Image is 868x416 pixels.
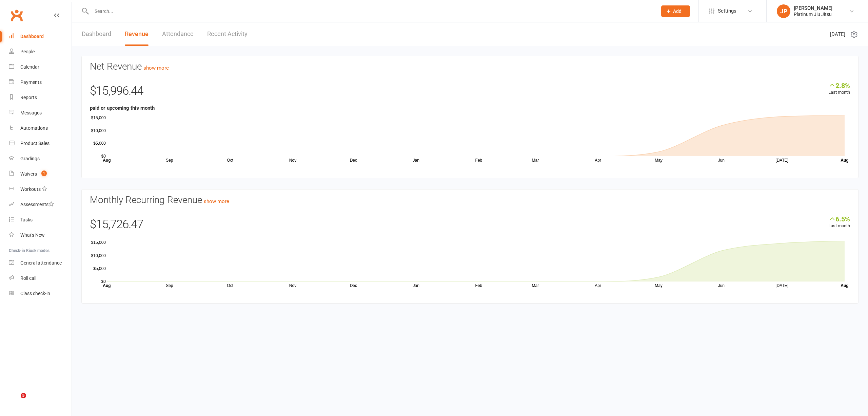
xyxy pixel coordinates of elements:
div: Last month [828,215,850,230]
a: Tasks [9,212,72,228]
span: Add [673,8,682,14]
div: Automations [20,125,48,131]
a: Product Sales [9,136,72,151]
div: Roll call [20,275,36,281]
div: Workouts [20,186,41,192]
a: Dashboard [82,22,111,46]
div: $15,996.44 [90,82,850,104]
a: Recent Activity [207,22,248,46]
div: JP [777,4,790,18]
a: Workouts [9,182,72,197]
a: Calendar [9,59,72,75]
a: show more [143,65,169,71]
div: Messages [20,110,42,115]
div: $15,726.47 [90,215,850,237]
div: Last month [828,82,850,96]
div: Calendar [20,64,39,70]
a: Automations [9,121,72,136]
div: Payments [20,79,42,85]
div: Assessments [20,202,54,207]
div: [PERSON_NAME] [794,5,832,11]
div: People [20,49,35,54]
strong: paid or upcoming this month [90,105,155,111]
a: Revenue [125,22,149,46]
div: General attendance [20,260,62,266]
button: Add [661,5,690,17]
h3: Monthly Recurring Revenue [90,195,850,205]
div: 6.5% [828,215,850,222]
a: Clubworx [8,7,25,24]
h3: Net Revenue [90,61,850,72]
a: What's New [9,228,72,243]
a: Messages [9,105,72,121]
div: Dashboard [20,34,44,39]
div: Reports [20,95,37,100]
a: Dashboard [9,29,72,44]
span: 5 [21,393,26,398]
a: General attendance kiosk mode [9,255,72,271]
a: People [9,44,72,59]
span: Settings [718,3,736,19]
div: Gradings [20,156,40,161]
div: Waivers [20,171,37,177]
div: What's New [20,232,45,238]
div: Product Sales [20,141,50,146]
a: Reports [9,90,72,105]
div: Tasks [20,217,33,222]
span: 1 [41,170,47,176]
a: Payments [9,75,72,90]
span: [DATE] [830,30,845,38]
a: Roll call [9,271,72,286]
a: show more [204,198,229,204]
div: 2.8% [828,82,850,89]
a: Class kiosk mode [9,286,72,301]
a: Assessments [9,197,72,212]
a: Attendance [162,22,194,46]
div: Class check-in [20,291,50,296]
div: Platinum Jiu Jitsu [794,11,832,17]
iframe: Intercom live chat [7,393,23,409]
a: Waivers 1 [9,166,72,182]
input: Search... [90,6,652,16]
a: Gradings [9,151,72,166]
